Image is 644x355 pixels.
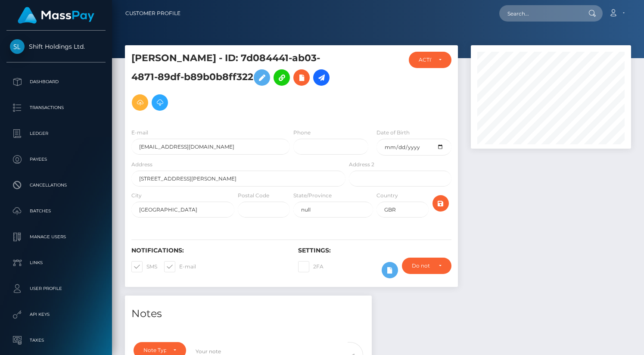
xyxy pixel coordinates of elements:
a: Cancellations [6,174,106,196]
label: State/Province [293,192,332,199]
a: Dashboard [6,71,106,93]
label: SMS [131,261,157,272]
label: Postal Code [238,192,269,199]
p: Manage Users [10,230,102,243]
p: Payees [10,153,102,166]
p: Links [10,256,102,269]
a: Manage Users [6,226,106,248]
div: Note Type [143,347,166,354]
label: Phone [293,129,311,137]
a: API Keys [6,304,106,325]
label: Country [376,192,398,199]
input: Search... [499,5,580,22]
a: Ledger [6,123,106,144]
a: Initiate Payout [313,69,330,86]
div: Do not require [412,262,432,269]
h4: Notes [131,306,365,321]
p: Cancellations [10,179,102,192]
a: Customer Profile [125,4,180,22]
label: E-mail [164,261,196,272]
img: MassPay Logo [18,7,94,24]
label: Address [131,161,152,168]
p: Taxes [10,334,102,347]
p: Dashboard [10,75,102,88]
h5: [PERSON_NAME] - ID: 7d084441-ab03-4871-89df-b89b0b8ff322 [131,52,341,115]
p: Ledger [10,127,102,140]
span: Shift Holdings Ltd. [6,43,106,50]
label: E-mail [131,129,148,137]
a: Transactions [6,97,106,118]
label: Address 2 [349,161,374,168]
label: City [131,192,142,199]
p: Transactions [10,101,102,114]
h6: Notifications: [131,247,285,254]
label: 2FA [298,261,324,272]
img: Shift Holdings Ltd. [10,39,25,54]
button: ACTIVE [409,52,451,68]
a: Taxes [6,330,106,351]
p: User Profile [10,282,102,295]
a: Links [6,252,106,274]
a: User Profile [6,278,106,299]
p: API Keys [10,308,102,321]
p: Batches [10,205,102,218]
button: Do not require [402,258,451,274]
h6: Settings: [298,247,452,254]
div: ACTIVE [419,56,432,63]
label: Date of Birth [376,129,410,137]
a: Payees [6,149,106,170]
a: Batches [6,200,106,222]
